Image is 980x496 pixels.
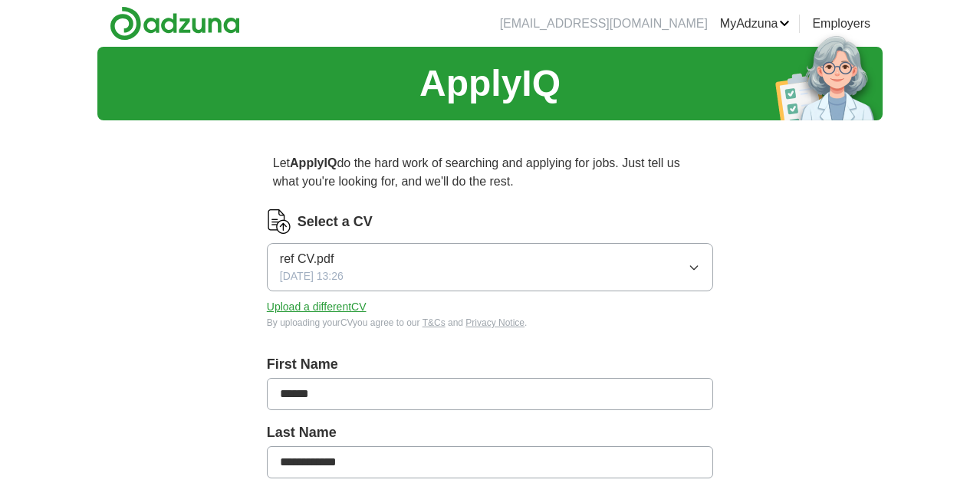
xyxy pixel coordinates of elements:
img: CV Icon [267,209,291,234]
a: MyAdzuna [720,15,791,33]
img: Adzuna logo [110,6,240,41]
li: [EMAIL_ADDRESS][DOMAIN_NAME] [500,15,708,33]
button: Upload a differentCV [267,299,367,315]
a: Privacy Notice [465,317,525,328]
div: By uploading your CV you agree to our and . [267,316,713,330]
strong: ApplyIQ [290,156,337,169]
label: Last Name [267,422,713,443]
a: Employers [812,15,870,33]
span: ref CV.pdf [280,250,334,268]
p: Let do the hard work of searching and applying for jobs. Just tell us what you're looking for, an... [267,148,713,197]
span: [DATE] 13:26 [280,268,344,284]
a: T&Cs [423,317,446,328]
label: First Name [267,354,713,375]
label: Select a CV [298,212,373,232]
button: ref CV.pdf[DATE] 13:26 [267,243,713,291]
h1: ApplyIQ [419,56,561,111]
